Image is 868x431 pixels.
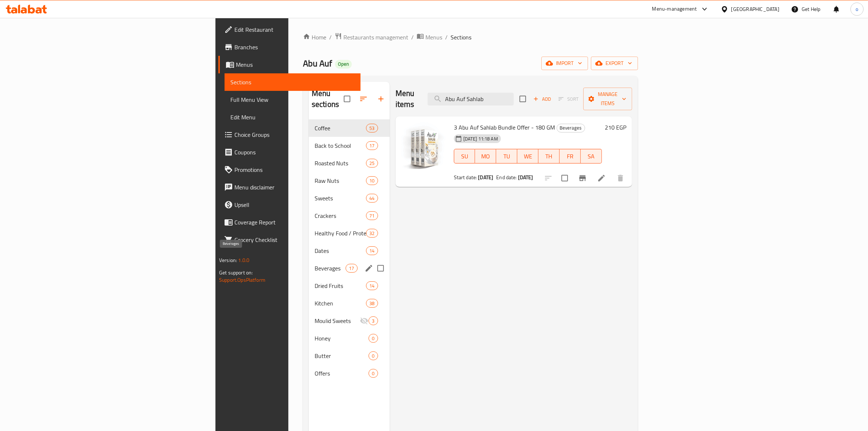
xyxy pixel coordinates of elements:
[219,275,265,285] a: Support.OpsPlatform
[425,33,442,42] span: Menus
[366,177,377,184] span: 10
[309,242,390,259] div: Dates14
[309,259,390,277] div: Beverages17edit
[517,149,538,163] button: WE
[315,351,369,360] span: Butter
[309,116,390,385] nav: Menu sections
[366,281,378,290] div: items
[856,5,858,13] span: o
[315,299,366,308] div: Kitchen
[225,91,361,108] a: Full Menu View
[234,25,355,34] span: Edit Restaurant
[234,43,355,51] span: Branches
[218,21,361,38] a: Edit Restaurant
[366,194,378,203] div: items
[230,113,355,122] span: Edit Menu
[335,32,408,42] a: Restaurants management
[309,207,390,224] div: Crackers71
[309,189,390,207] div: Sweets44
[315,369,369,378] span: Offers
[451,33,471,42] span: Sections
[309,172,390,189] div: Raw Nuts10
[360,316,369,325] svg: Inactive section
[401,122,448,169] img: 3 Abu Auf Sahlab Bundle Offer - 180 GM
[366,195,377,202] span: 44
[309,330,390,347] div: Honey0
[369,370,377,377] span: 0
[574,169,591,187] button: Branch-specific-item
[218,143,361,161] a: Coupons
[355,90,372,108] span: Sort sections
[339,91,355,107] span: Select all sections
[591,57,638,70] button: export
[315,334,369,343] span: Honey
[315,281,366,290] span: Dried Fruits
[583,88,632,110] button: Manage items
[218,56,361,73] a: Menus
[530,93,554,105] button: Add
[315,229,366,238] span: Healthy Food / Protein Bars
[218,213,361,231] a: Coverage Report
[454,149,475,163] button: SU
[597,59,632,68] span: export
[315,246,366,255] span: Dates
[369,335,377,342] span: 0
[581,149,602,163] button: SA
[309,312,390,330] div: Moulid Sweets3
[557,170,572,186] span: Select to update
[366,246,378,255] div: items
[369,353,377,359] span: 0
[366,160,377,167] span: 25
[366,282,377,289] span: 14
[234,165,355,174] span: Promotions
[554,93,583,105] span: Select section first
[234,200,355,209] span: Upsell
[315,159,366,168] div: Roasted Nuts
[218,38,361,56] a: Branches
[589,90,626,108] span: Manage items
[445,33,448,42] li: /
[309,277,390,295] div: Dried Fruits14
[366,299,378,308] div: items
[218,231,361,249] a: Grocery Checklist
[518,173,533,182] b: [DATE]
[369,318,377,324] span: 3
[530,93,554,105] span: Add item
[369,334,378,343] div: items
[475,149,496,163] button: MO
[309,295,390,312] div: Kitchen38
[218,196,361,213] a: Upsell
[597,174,606,182] a: Edit menu item
[238,255,249,265] span: 1.0.0
[496,149,517,163] button: TU
[520,151,536,162] span: WE
[315,176,366,185] div: Raw Nuts
[369,351,378,360] div: items
[218,126,361,143] a: Choice Groups
[652,5,697,14] div: Menu-management
[731,5,779,13] div: [GEOGRAPHIC_DATA]
[234,130,355,139] span: Choice Groups
[366,124,378,132] div: items
[309,137,390,154] div: Back to School17
[499,151,514,162] span: TU
[366,141,378,150] div: items
[230,95,355,104] span: Full Menu View
[366,142,377,149] span: 17
[315,316,360,325] div: Moulid Sweets
[225,108,361,126] a: Edit Menu
[532,95,552,103] span: Add
[478,151,493,162] span: MO
[454,173,477,182] span: Start date:
[557,124,585,132] span: Beverages
[363,263,374,274] button: edit
[236,60,355,69] span: Menus
[343,33,408,42] span: Restaurants management
[219,255,237,265] span: Version:
[396,88,419,110] h2: Menu items
[366,159,378,168] div: items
